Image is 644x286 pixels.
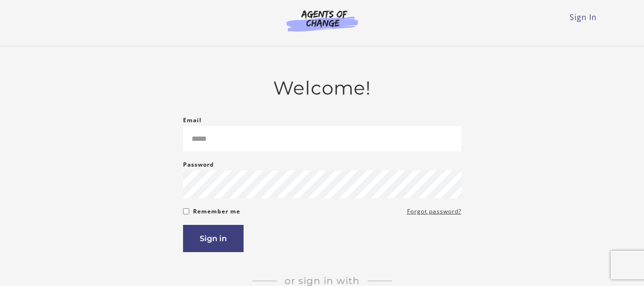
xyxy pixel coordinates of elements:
label: Remember me [193,206,240,217]
a: Forgot password? [407,206,461,217]
h2: Welcome! [183,77,461,99]
a: Sign In [570,12,597,22]
label: Password [183,159,214,170]
img: Agents of Change Logo [276,10,368,32]
label: Email [183,115,202,126]
button: Sign in [183,225,244,252]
